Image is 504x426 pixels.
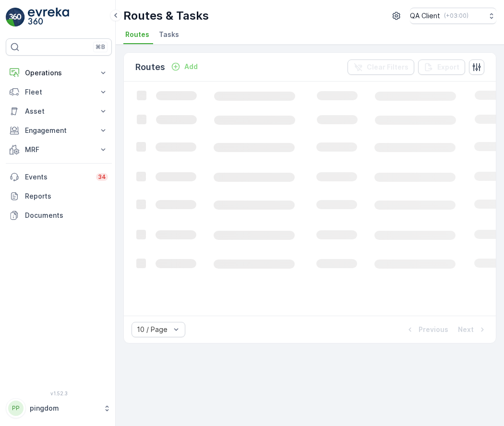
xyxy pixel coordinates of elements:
p: MRF [25,145,93,154]
p: pingdom [30,403,98,413]
button: Engagement [6,121,112,140]
button: Previous [404,324,449,335]
button: Add [167,61,202,72]
p: Export [437,62,459,72]
p: Engagement [25,126,93,135]
span: v 1.52.3 [6,390,112,396]
button: Next [457,324,488,335]
p: 34 [98,173,106,181]
p: Fleet [25,87,93,97]
p: Add [184,62,198,71]
p: ( +03:00 ) [444,12,468,20]
button: Fleet [6,83,112,102]
p: QA Client [410,11,440,21]
button: Asset [6,102,112,121]
button: Clear Filters [348,59,414,75]
p: Documents [25,211,108,220]
p: ⌘B [96,43,105,51]
button: MRF [6,140,112,159]
a: Documents [6,206,112,225]
span: Routes [125,30,149,39]
button: PPpingdom [6,398,112,418]
span: Tasks [159,30,179,39]
p: Clear Filters [367,62,408,72]
p: Previous [419,325,448,334]
p: Routes [135,60,165,74]
p: Reports [25,191,108,201]
a: Reports [6,187,112,206]
p: Operations [25,68,93,78]
img: logo_light-DOdMpM7g.png [28,8,69,27]
div: PP [8,401,24,416]
p: Events [25,172,90,182]
p: Asset [25,106,93,116]
button: Export [418,59,465,75]
p: Routes & Tasks [123,8,209,24]
button: QA Client(+03:00) [410,8,496,24]
p: Next [458,325,474,334]
img: logo [6,8,25,27]
button: Operations [6,63,112,83]
a: Events34 [6,167,112,187]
